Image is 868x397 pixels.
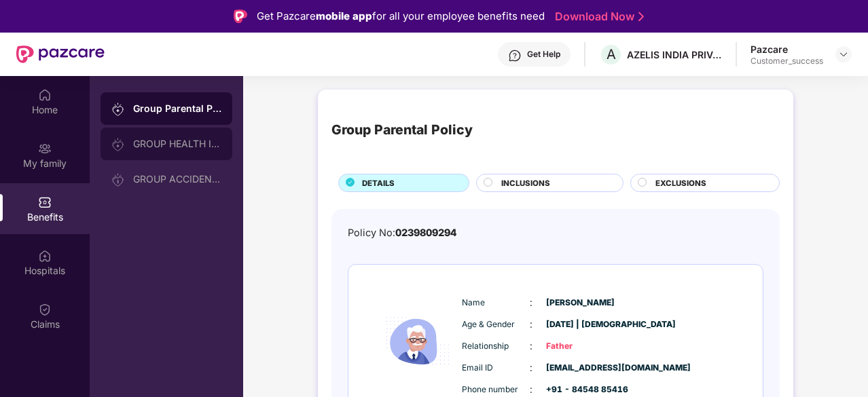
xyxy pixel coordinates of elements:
[111,138,125,151] img: svg+xml;base64,PHN2ZyB3aWR0aD0iMjAiIGhlaWdodD0iMjAiIHZpZXdCb3g9IjAgMCAyMCAyMCIgZmlsbD0ibm9uZSIgeG...
[133,138,221,149] div: GROUP HEALTH INSURANCE
[751,43,823,56] div: Pazcare
[530,295,532,310] span: :
[530,317,532,332] span: :
[38,195,52,209] img: svg+xml;base64,PHN2ZyBpZD0iQmVuZWZpdHMiIHhtbG5zPSJodHRwOi8vd3d3LnczLm9yZy8yMDAwL3N2ZyIgd2lkdGg9Ij...
[751,56,823,67] div: Customer_success
[133,102,221,115] div: Group Parental Policy
[395,227,456,238] span: 0239809294
[530,382,532,397] span: :
[331,119,473,140] div: Group Parental Policy
[316,10,372,22] strong: mobile app
[462,383,530,396] span: Phone number
[462,318,530,331] span: Age & Gender
[38,142,52,155] img: svg+xml;base64,PHN2ZyB3aWR0aD0iMjAiIGhlaWdodD0iMjAiIHZpZXdCb3g9IjAgMCAyMCAyMCIgZmlsbD0ibm9uZSIgeG...
[38,88,52,102] img: svg+xml;base64,PHN2ZyBpZD0iSG9tZSIgeG1sbnM9Imh0dHA6Ly93d3cudzMub3JnLzIwMDAvc3ZnIiB3aWR0aD0iMjAiIG...
[838,49,849,60] img: svg+xml;base64,PHN2ZyBpZD0iRHJvcGRvd24tMzJ4MzIiIHhtbG5zPSJodHRwOi8vd3d3LnczLm9yZy8yMDAwL3N2ZyIgd2...
[508,49,522,62] img: svg+xml;base64,PHN2ZyBpZD0iSGVscC0zMngzMiIgeG1sbnM9Imh0dHA6Ly93d3cudzMub3JnLzIwMDAvc3ZnIiB3aWR0aD...
[234,10,247,23] img: Logo
[638,10,644,24] img: Stroke
[38,303,52,316] img: svg+xml;base64,PHN2ZyBpZD0iQ2xhaW0iIHhtbG5zPSJodHRwOi8vd3d3LnczLm9yZy8yMDAwL3N2ZyIgd2lkdGg9IjIwIi...
[530,339,532,354] span: :
[362,177,395,189] span: DETAILS
[546,362,614,375] span: [EMAIL_ADDRESS][DOMAIN_NAME]
[377,285,458,397] img: icon
[546,383,614,396] span: +91 - 84548 85416
[555,10,640,24] a: Download Now
[462,297,530,309] span: Name
[655,177,706,189] span: EXCLUSIONS
[462,362,530,375] span: Email ID
[546,318,614,331] span: [DATE] | [DEMOGRAPHIC_DATA]
[257,8,545,24] div: Get Pazcare for all your employee benefits need
[546,340,614,353] span: Father
[111,173,125,187] img: svg+xml;base64,PHN2ZyB3aWR0aD0iMjAiIGhlaWdodD0iMjAiIHZpZXdCb3g9IjAgMCAyMCAyMCIgZmlsbD0ibm9uZSIgeG...
[527,49,560,60] div: Get Help
[133,174,221,185] div: GROUP ACCIDENTAL INSURANCE
[546,297,614,309] span: [PERSON_NAME]
[111,102,125,116] img: svg+xml;base64,PHN2ZyB3aWR0aD0iMjAiIGhlaWdodD0iMjAiIHZpZXdCb3g9IjAgMCAyMCAyMCIgZmlsbD0ibm9uZSIgeG...
[501,177,550,189] span: INCLUSIONS
[530,360,532,375] span: :
[16,45,105,63] img: New Pazcare Logo
[462,340,530,353] span: Relationship
[348,225,456,241] div: Policy No:
[627,48,722,61] div: AZELIS INDIA PRIVATE LIMITED
[38,249,52,263] img: svg+xml;base64,PHN2ZyBpZD0iSG9zcGl0YWxzIiB4bWxucz0iaHR0cDovL3d3dy53My5vcmcvMjAwMC9zdmciIHdpZHRoPS...
[607,46,616,62] span: A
